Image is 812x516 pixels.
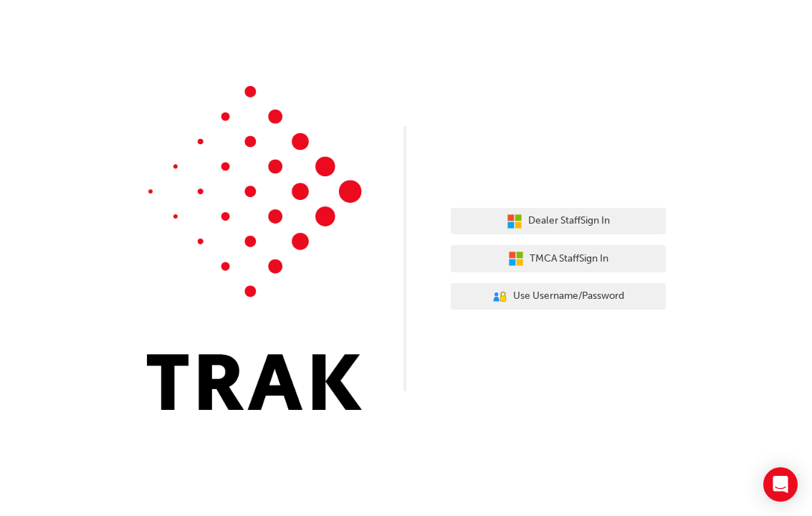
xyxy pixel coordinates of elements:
span: TMCA Staff Sign In [530,251,608,267]
button: Dealer StaffSign In [451,208,666,235]
span: Use Username/Password [513,288,624,305]
span: Dealer Staff Sign In [528,213,610,229]
img: Trak [147,86,362,410]
button: TMCA StaffSign In [451,245,666,272]
button: Use Username/Password [451,283,666,310]
div: Open Intercom Messenger [763,467,798,502]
